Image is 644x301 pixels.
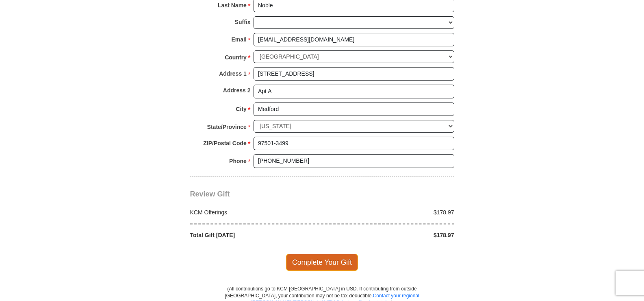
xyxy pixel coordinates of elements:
div: Total Gift [DATE] [186,231,322,239]
span: Review Gift [190,190,230,198]
div: $178.97 [322,231,459,239]
strong: Phone [229,155,247,167]
strong: Email [232,34,247,45]
strong: Address 2 [223,85,251,96]
div: KCM Offerings [186,208,322,216]
strong: State/Province [207,121,247,133]
strong: Suffix [235,16,251,28]
div: $178.97 [322,208,459,216]
strong: City [236,103,246,115]
span: Complete Your Gift [286,254,358,271]
strong: Country [225,52,247,63]
strong: Address 1 [219,68,247,79]
strong: ZIP/Postal Code [203,137,247,149]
